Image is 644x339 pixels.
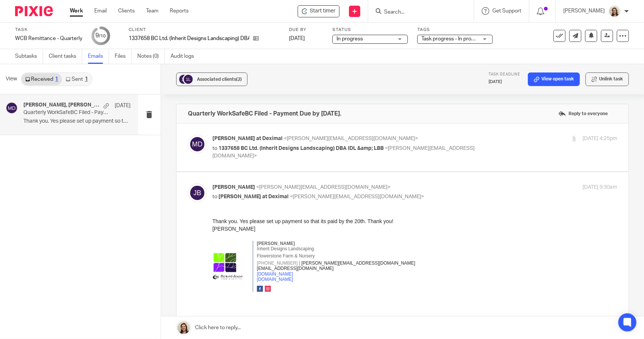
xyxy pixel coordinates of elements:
span: to [212,146,217,151]
span: View [6,75,17,83]
img: 0.png [52,68,58,74]
p: [PERSON_NAME] [563,7,605,15]
span: 1337658 BC Ltd. (Inherit Designs Landscaping) DBA IDL &amp; LBB [218,146,384,151]
img: photo [0,35,25,55]
span: In progress [337,36,363,42]
p: [DATE] 4:25pm [583,135,617,143]
a: Sent1 [62,73,91,85]
a: Received1 [22,73,62,85]
span: Flowerstone Farm & Nursery [45,36,102,41]
span: Inherit Designs Landscaping [45,29,101,34]
img: svg%3E [188,135,207,154]
label: Tags [417,27,493,33]
a: [DOMAIN_NAME] [45,54,81,59]
img: svg%3E [6,102,18,114]
a: View open task [528,72,580,86]
a: [PHONE_NUMBER] [45,43,85,48]
div: WCB Remittance - Quarterly [15,35,82,42]
p: Quarterly WorkSafeBC Filed - Payment Due by [DATE]. [23,109,109,116]
span: [DATE] [289,36,305,41]
a: Subtasks [15,49,43,64]
span: Start timer [310,7,335,15]
img: svg%3E [178,74,189,85]
a: Audit logs [171,49,200,64]
div: 9 [96,31,106,40]
span: Associated clients [197,77,242,82]
img: Morgan.JPG [609,5,621,17]
p: [DATE] [115,102,131,109]
span: to [212,194,217,199]
span: <[PERSON_NAME][EMAIL_ADDRESS][DOMAIN_NAME]> [256,185,390,190]
h4: Quarterly WorkSafeBC Filed - Payment Due by [DATE]. [188,110,341,117]
p: Thank you. Yes please set up payment so that... [23,118,131,125]
a: Client tasks [49,49,82,64]
div: 1 [55,77,58,82]
span: Task deadline [489,72,520,76]
a: Clients [118,7,135,15]
span: (2) [236,77,242,82]
label: Task [15,27,82,33]
button: Associated clients(2) [176,72,247,86]
a: Files [115,49,132,64]
img: svg%3E [183,74,194,85]
span: <[PERSON_NAME][EMAIL_ADDRESS][DOMAIN_NAME]> [290,194,424,199]
a: Work [70,7,83,15]
img: AIorK4wGF8pQOaI9puGzx5P7CopHNRgA68QCVGvJfK35YEKS_Ra9Kn-9Dc0dBscFVMRU_3w02mAeGVsH12Uh [0,55,37,63]
img: svg%3E [188,183,207,202]
span: [PERSON_NAME] [212,185,255,190]
p: [DATE] 9:30am [583,183,617,191]
span: [PERSON_NAME] at Deximal [218,194,289,199]
a: [EMAIL_ADDRESS][DOMAIN_NAME] [45,48,121,54]
a: Emails [88,49,109,64]
small: /10 [99,34,106,38]
a: Reports [170,7,189,15]
span: <[PERSON_NAME][EMAIL_ADDRESS][DOMAIN_NAME]> [284,136,418,141]
img: 0.png [45,68,51,74]
label: Client [129,27,280,33]
span: Get Support [492,8,521,14]
a: [PERSON_NAME][EMAIL_ADDRESS][DOMAIN_NAME] [89,43,203,48]
img: Pixie [15,6,53,16]
h4: [PERSON_NAME], [PERSON_NAME] at Deximal [23,102,100,108]
span: | [86,43,88,48]
div: 1 [85,77,88,82]
label: Status [332,27,408,33]
p: [DATE] [489,79,520,85]
label: Due by [289,27,323,33]
a: Team [146,7,158,15]
p: 1337658 BC Ltd. (Inherit Designs Landscaping) DBA IDL & LBB [129,35,249,42]
input: Search [383,9,451,16]
span: [PERSON_NAME] at Deximal [212,136,283,141]
button: Unlink task [586,72,629,86]
a: Notes (0) [137,49,165,64]
span: Task progress - In progress (With Lead) + 1 [421,36,521,42]
div: 1337658 BC Ltd. (Inherit Designs Landscaping) DBA IDL & LBB - WCB Remittance - Quarterly [298,5,340,17]
label: Reply to everyone [556,108,610,119]
b: [PERSON_NAME] [45,23,83,29]
a: Email [94,7,107,15]
a: [DOMAIN_NAME] [45,59,81,65]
